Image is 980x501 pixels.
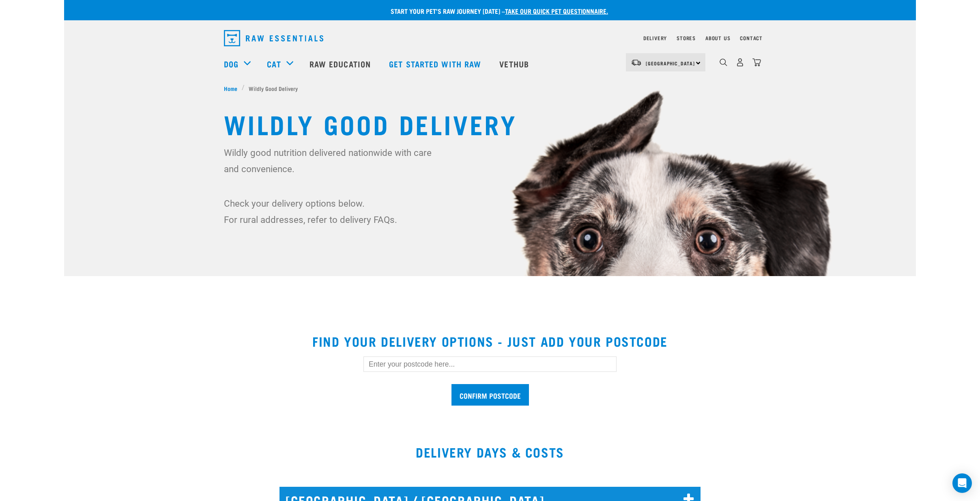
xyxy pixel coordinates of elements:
[505,9,608,13] a: take our quick pet questionnaire.
[736,58,744,67] img: user.png
[267,58,281,70] a: Cat
[224,58,239,70] a: Dog
[363,356,617,372] input: Enter your postcode here...
[224,195,437,228] p: Check your delivery options below. For rural addresses, refer to delivery FAQs.
[301,48,381,80] a: Raw Education
[677,37,696,39] a: Stores
[631,59,642,66] img: van-moving.png
[381,48,491,80] a: Get started with Raw
[224,109,756,138] h1: Wildly Good Delivery
[224,84,242,93] a: Home
[720,58,727,66] img: home-icon-1@2x.png
[224,84,756,93] nav: breadcrumbs
[643,37,667,39] a: Delivery
[224,84,237,93] span: Home
[491,48,539,80] a: Vethub
[74,334,906,348] h2: Find your delivery options - just add your postcode
[705,37,730,39] a: About Us
[64,445,916,459] h2: DELIVERY DAYS & COSTS
[451,384,529,406] input: Confirm postcode
[952,473,972,493] div: Open Intercom Messenger
[646,62,695,65] span: [GEOGRAPHIC_DATA]
[224,145,437,177] p: Wildly good nutrition delivered nationwide with care and convenience.
[217,27,763,50] nav: dropdown navigation
[752,58,761,67] img: home-icon@2x.png
[740,37,763,39] a: Contact
[70,6,922,16] p: Start your pet’s raw journey [DATE] –
[64,48,916,80] nav: dropdown navigation
[224,30,323,46] img: Raw Essentials Logo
